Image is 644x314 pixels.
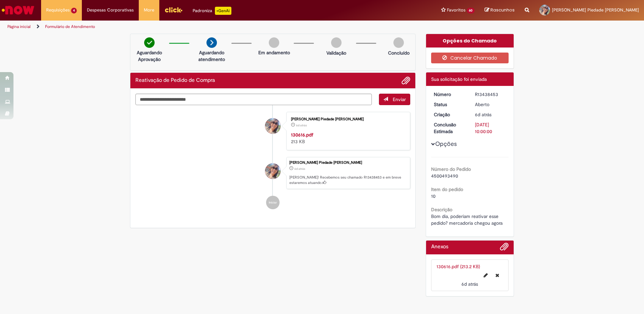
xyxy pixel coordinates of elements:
span: [PERSON_NAME] Piedade [PERSON_NAME] [552,7,639,13]
h2: Anexos [431,244,448,250]
span: 6d atrás [475,112,491,118]
dt: Status [429,101,470,108]
button: Editar nome de arquivo 130616.pdf [480,270,492,281]
div: [DATE] 10:00:00 [475,121,506,135]
time: 22/08/2025 08:40:28 [475,112,491,118]
img: img-circle-grey.png [331,37,342,48]
dt: Conclusão Estimada [429,121,470,135]
span: Requisições [46,7,70,13]
b: Item do pedido [431,186,463,192]
p: Aguardando Aprovação [133,49,166,63]
img: img-circle-grey.png [269,37,279,48]
span: 4 [71,8,77,13]
span: Bom dia, poderiam reativar esse pedido? mercadoria chegou agora [431,213,503,226]
div: Maria Da Piedade Veloso Claves De Oliveira [265,118,281,134]
div: [PERSON_NAME] Piedade [PERSON_NAME] [289,161,407,165]
time: 22/08/2025 08:40:26 [296,123,307,127]
b: Descrição [431,207,452,213]
dt: Criação [429,111,470,118]
span: Rascunhos [490,7,515,13]
img: click_logo_yellow_360x200.png [164,5,183,15]
span: Despesas Corporativas [87,7,134,13]
textarea: Digite sua mensagem aqui... [135,94,372,105]
span: Enviar [393,96,406,102]
span: 4500493490 [431,173,458,179]
span: 6d atrás [294,167,305,171]
button: Adicionar anexos [500,242,509,254]
button: Excluir 130616.pdf [491,270,503,281]
h2: Reativação de Pedido de Compra Histórico de tíquete [135,77,215,84]
span: Sua solicitação foi enviada [431,76,487,82]
p: Em andamento [258,49,290,56]
dt: Número [429,91,470,98]
ul: Trilhas de página [5,21,424,33]
div: 22/08/2025 08:40:28 [475,111,506,118]
div: Opções do Chamado [426,34,514,48]
img: ServiceNow [1,3,35,17]
span: 6d atrás [461,281,478,287]
a: Página inicial [7,24,31,29]
li: Maria Da Piedade Veloso Claves De Oliveira [135,157,410,189]
span: 60 [467,8,475,13]
b: Número do Pedido [431,166,471,172]
button: Cancelar Chamado [431,53,509,63]
img: arrow-next.png [206,37,217,48]
img: img-circle-grey.png [393,37,404,48]
a: 130616.pdf [291,132,313,138]
a: Rascunhos [485,7,515,13]
div: Maria Da Piedade Veloso Claves De Oliveira [265,163,281,179]
p: Validação [326,50,346,56]
p: +GenAi [215,7,231,15]
div: 213 KB [291,131,403,145]
span: Favoritos [447,7,465,13]
div: Aberto [475,101,506,108]
a: 130616.pdf (213.2 KB) [437,263,480,270]
time: 22/08/2025 08:40:28 [294,167,305,171]
a: Formulário de Atendimento [45,24,95,29]
img: check-circle-green.png [144,37,155,48]
p: [PERSON_NAME]! Recebemos seu chamado R13438453 e em breve estaremos atuando. [289,175,407,185]
p: Concluído [388,50,410,56]
div: Padroniza [193,7,231,15]
button: Enviar [379,94,410,105]
span: 6d atrás [296,123,307,127]
time: 22/08/2025 08:40:26 [461,281,478,287]
ul: Histórico de tíquete [135,105,410,216]
span: 10 [431,193,436,199]
button: Adicionar anexos [401,76,410,85]
span: More [144,7,154,13]
div: R13438453 [475,91,506,98]
p: Aguardando atendimento [195,49,228,63]
div: [PERSON_NAME] Piedade [PERSON_NAME] [291,117,403,121]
